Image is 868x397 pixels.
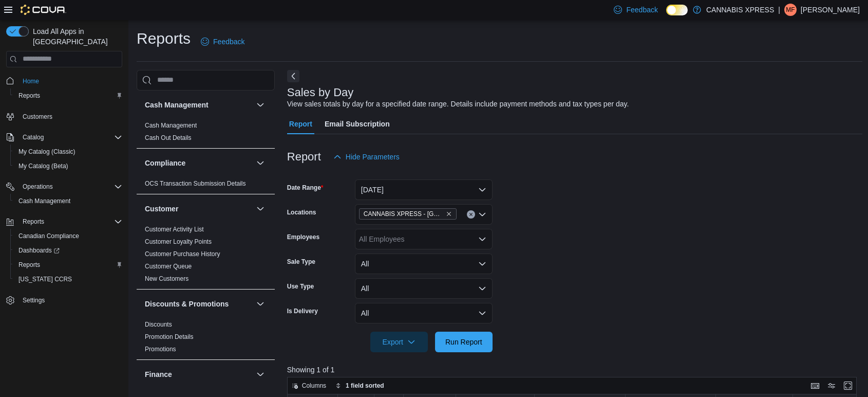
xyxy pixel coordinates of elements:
[18,75,43,87] a: Home
[145,158,252,168] button: Compliance
[14,89,44,102] a: Reports
[376,332,422,352] span: Export
[137,28,191,49] h1: Reports
[145,262,192,270] span: Customer Queue
[287,282,314,291] label: Use Type
[145,263,192,270] a: Customer Queue
[145,134,192,142] span: Cash Out Details
[145,226,204,233] a: Customer Activity List
[18,215,122,228] span: Reports
[145,333,194,340] a: Promotion Details
[14,230,83,242] a: Canadian Compliance
[18,148,76,156] span: My Catalog (Classic)
[18,181,122,193] span: Operations
[287,233,319,241] label: Employees
[23,77,39,85] span: Home
[626,5,657,15] span: Feedback
[2,179,126,194] button: Operations
[14,259,122,271] span: Reports
[10,88,126,103] button: Reports
[137,318,275,359] div: Discounts & Promotions
[254,203,267,215] button: Customer
[10,243,126,258] a: Dashboards
[254,99,267,111] button: Cash Management
[18,75,122,87] span: Home
[18,181,57,193] button: Operations
[287,99,629,110] div: View sales totals by day for a specified date range. Details include payment methods and tax type...
[29,26,122,47] span: Load All Apps in [GEOGRAPHIC_DATA]
[10,194,126,208] button: Cash Management
[778,4,780,16] p: |
[18,131,48,143] button: Catalog
[145,225,204,233] span: Customer Activity List
[14,195,74,207] a: Cash Management
[706,4,774,16] p: CANNABIS XPRESS
[364,209,444,219] span: CANNABIS XPRESS - [GEOGRAPHIC_DATA]-[GEOGRAPHIC_DATA] ([GEOGRAPHIC_DATA])
[145,345,176,353] span: Promotions
[10,145,126,159] button: My Catalog (Classic)
[145,333,194,341] span: Promotion Details
[289,114,312,134] span: Report
[145,204,252,214] button: Customer
[18,232,79,240] span: Canadian Compliance
[302,382,326,390] span: Columns
[14,89,122,102] span: Reports
[18,261,40,269] span: Reports
[14,259,44,271] a: Reports
[145,238,212,245] a: Customer Loyalty Points
[145,275,188,282] a: New Customers
[145,320,172,329] span: Discounts
[355,254,493,274] button: All
[254,298,267,310] button: Discounts & Promotions
[370,332,428,352] button: Export
[2,74,126,88] button: Home
[287,184,324,192] label: Date Range
[145,346,176,353] a: Promotions
[145,180,246,187] a: OCS Transaction Submission Details
[18,275,72,283] span: [US_STATE] CCRS
[842,380,854,392] button: Enter fullscreen
[478,210,486,219] button: Open list of options
[478,235,486,243] button: Open list of options
[145,238,212,246] span: Customer Loyalty Points
[346,382,384,390] span: 1 field sorted
[18,110,122,123] span: Customers
[213,37,244,47] span: Feedback
[786,4,795,16] span: MF
[23,133,44,141] span: Catalog
[18,294,49,306] a: Settings
[145,134,192,141] a: Cash Out Details
[325,114,390,134] span: Email Subscription
[287,365,863,375] p: Showing 1 of 1
[21,5,66,15] img: Cova
[14,273,122,285] span: Washington CCRS
[355,278,493,299] button: All
[145,321,172,328] a: Discounts
[254,368,267,381] button: Finance
[14,244,64,257] a: Dashboards
[14,160,122,172] span: My Catalog (Beta)
[23,296,45,304] span: Settings
[6,69,122,335] nav: Complex example
[435,332,493,352] button: Run Report
[145,179,246,188] span: OCS Transaction Submission Details
[10,159,126,173] button: My Catalog (Beta)
[2,130,126,145] button: Catalog
[346,152,400,162] span: Hide Parameters
[355,179,493,200] button: [DATE]
[784,4,797,16] div: Matthew Fitzpatrick
[2,109,126,124] button: Customers
[18,246,60,255] span: Dashboards
[137,177,275,194] div: Compliance
[666,5,688,15] input: Dark Mode
[18,111,56,123] a: Customers
[14,146,80,158] a: My Catalog (Classic)
[23,113,52,121] span: Customers
[287,86,354,99] h3: Sales by Day
[145,275,188,283] span: New Customers
[10,258,126,272] button: Reports
[145,158,185,168] h3: Compliance
[287,70,299,82] button: Next
[809,380,821,392] button: Keyboard shortcuts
